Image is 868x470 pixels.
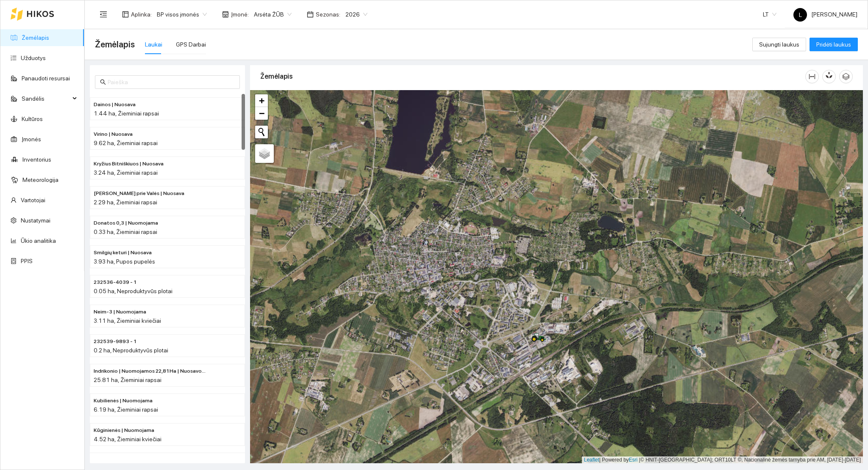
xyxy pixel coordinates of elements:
[639,457,640,463] span: |
[584,457,599,463] a: Leaflet
[259,95,264,106] span: +
[763,8,776,21] span: LT
[810,38,858,51] button: Pridėti laukus
[100,11,107,18] span: menu-fold
[810,41,858,48] a: Pridėti laukus
[94,219,158,227] span: Donatos 0,3 | Nuomojama
[316,10,340,19] span: Sezonas :
[94,278,137,286] span: 232536-4039 - 1
[259,108,264,118] span: −
[95,38,135,51] span: Žemėlapis
[254,8,292,21] span: Arsėta ŽŪB
[94,258,155,265] span: 3.93 ha, Pupos pupelės
[122,11,129,18] span: layout
[22,90,70,107] span: Sandėlis
[94,338,137,346] span: 232539-9893 - 1
[255,126,268,138] button: Initiate a new search
[94,130,133,138] span: Virino | Nuosava
[21,55,46,61] a: Užduotys
[806,73,818,80] span: column-width
[629,457,638,463] a: Esri
[94,140,158,146] span: 9.62 ha, Žieminiai rapsai
[94,169,158,176] span: 3.24 ha, Žieminiai rapsai
[22,156,51,163] a: Inventorius
[816,40,851,49] span: Pridėti laukus
[22,34,49,41] a: Žemėlapis
[94,190,184,198] span: Rolando prie Valės | Nuosava
[94,426,154,434] span: Kūginienės | Nuomojama
[22,115,43,122] a: Kultūros
[94,249,152,257] span: Smilgių keturi | Nuosava
[307,11,314,18] span: calendar
[157,8,207,21] span: BP visos įmonės
[21,197,45,203] a: Vartotojai
[222,11,229,18] span: shop
[131,10,152,19] span: Aplinka :
[94,308,146,316] span: Neim-3 | Nuomojama
[176,40,206,49] div: GPS Darbai
[345,8,367,21] span: 2026
[752,38,806,51] button: Sujungti laukus
[94,406,158,413] span: 6.19 ha, Žieminiai rapsai
[22,75,70,82] a: Panaudoti resursai
[94,347,168,354] span: 0.2 ha, Neproduktyvūs plotai
[94,101,136,109] span: Dainos | Nuosava
[793,11,857,18] span: [PERSON_NAME]
[231,10,249,19] span: Įmonė :
[94,110,159,117] span: 1.44 ha, Žieminiai rapsai
[108,77,235,87] input: Paieška
[94,199,157,206] span: 2.29 ha, Žieminiai rapsai
[100,79,106,85] span: search
[94,377,161,383] span: 25.81 ha, Žieminiai rapsai
[21,237,56,244] a: Ūkio analitika
[145,40,162,49] div: Laukai
[94,228,157,235] span: 0.33 ha, Žieminiai rapsai
[582,456,863,464] div: | Powered by © HNIT-[GEOGRAPHIC_DATA]; ORT10LT ©, Nacionalinė žemės tarnyba prie AM, [DATE]-[DATE]
[95,6,112,23] button: menu-fold
[255,94,268,107] a: Zoom in
[759,40,799,49] span: Sujungti laukus
[255,107,268,120] a: Zoom out
[21,258,33,264] a: PPIS
[94,397,153,405] span: Kubilienės | Nuomojama
[752,41,806,48] a: Sujungti laukus
[94,288,172,294] span: 0.05 ha, Neproduktyvūs plotai
[22,136,41,143] a: Įmonės
[94,367,207,375] span: Indrikonio | Nuomojamos 22,81Ha | Nuosavos 3,00 Ha
[255,144,274,163] a: Layers
[94,436,161,443] span: 4.52 ha, Žieminiai kviečiai
[94,160,164,168] span: Kryžius Bitniškiuos | Nuosava
[799,8,802,22] span: L
[260,64,805,88] div: Žemėlapis
[22,176,58,183] a: Meteorologija
[805,70,819,83] button: column-width
[21,217,50,224] a: Nustatymai
[94,317,161,324] span: 3.11 ha, Žieminiai kviečiai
